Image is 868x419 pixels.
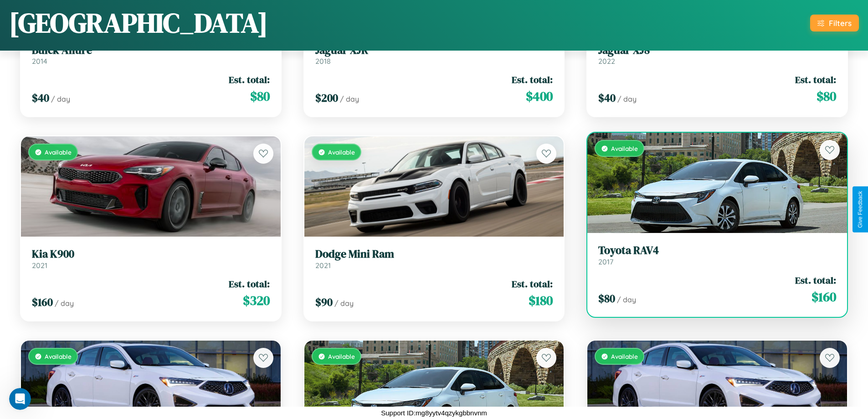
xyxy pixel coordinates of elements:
[45,352,72,360] span: Available
[795,73,836,86] span: Est. total:
[812,288,836,306] span: $ 160
[328,352,355,360] span: Available
[598,90,616,105] span: $ 40
[617,295,636,304] span: / day
[315,248,553,270] a: Dodge Mini Ram2021
[598,244,836,266] a: Toyota RAV42017
[611,352,638,360] span: Available
[229,277,270,290] span: Est. total:
[32,44,270,66] a: Buick Allure2014
[9,388,31,410] iframe: Intercom live chat
[328,148,355,156] span: Available
[529,291,553,310] span: $ 180
[315,90,338,105] span: $ 200
[512,73,553,86] span: Est. total:
[32,57,47,66] span: 2014
[315,261,331,270] span: 2021
[315,44,553,66] a: Jaguar XJR2018
[243,291,270,310] span: $ 320
[32,248,270,270] a: Kia K9002021
[526,87,553,105] span: $ 400
[598,291,615,306] span: $ 80
[9,4,268,41] h1: [GEOGRAPHIC_DATA]
[598,44,836,66] a: Jaguar XJ82022
[45,148,72,156] span: Available
[857,191,863,228] div: Give Feedback
[32,248,270,261] h3: Kia K900
[315,248,553,261] h3: Dodge Mini Ram
[611,145,638,152] span: Available
[340,94,359,103] span: / day
[829,18,852,28] div: Filters
[598,57,615,66] span: 2022
[381,407,487,419] p: Support ID: mg8yytv4qzykgbbnvnm
[32,295,53,310] span: $ 160
[810,15,859,31] button: Filters
[32,261,47,270] span: 2021
[315,295,333,310] span: $ 90
[598,257,613,266] span: 2017
[55,299,74,308] span: / day
[51,94,70,103] span: / day
[315,57,331,66] span: 2018
[817,87,836,105] span: $ 80
[250,87,270,105] span: $ 80
[617,94,637,103] span: / day
[32,90,49,105] span: $ 40
[229,73,270,86] span: Est. total:
[512,277,553,290] span: Est. total:
[795,274,836,287] span: Est. total:
[598,244,836,257] h3: Toyota RAV4
[334,299,354,308] span: / day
